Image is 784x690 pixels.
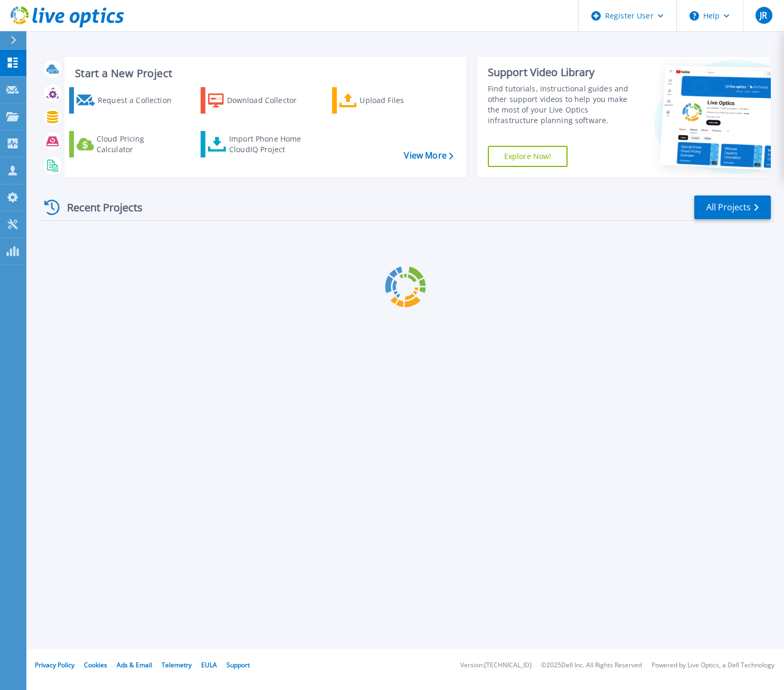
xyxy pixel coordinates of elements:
span: JR [760,11,767,20]
a: Request a Collection [69,87,177,114]
a: Explore Now! [488,146,568,167]
a: All Projects [694,195,771,219]
div: Recent Projects [41,194,157,220]
div: Cloud Pricing Calculator [97,134,175,155]
a: Download Collector [201,87,309,114]
div: Download Collector [227,90,307,111]
a: Privacy Policy [35,660,74,669]
div: Import Phone Home CloudIQ Project [229,134,311,155]
a: Support [226,660,250,669]
a: EULA [201,660,217,669]
div: Upload Files [360,90,438,111]
a: Cookies [84,660,107,669]
div: Request a Collection [98,90,175,111]
a: Telemetry [162,660,192,669]
a: Ads & Email [117,660,152,669]
li: © 2025 Dell Inc. All Rights Reserved [541,662,642,669]
a: Cloud Pricing Calculator [69,131,177,157]
h3: Start a New Project [75,68,453,79]
a: View More [404,151,453,161]
div: Find tutorials, instructional guides and other support videos to help you make the most of your L... [488,83,635,126]
li: Powered by Live Optics, a Dell Technology [651,662,774,669]
li: Version: [TECHNICAL_ID] [460,662,532,669]
div: Support Video Library [488,66,635,79]
a: Upload Files [332,87,440,114]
